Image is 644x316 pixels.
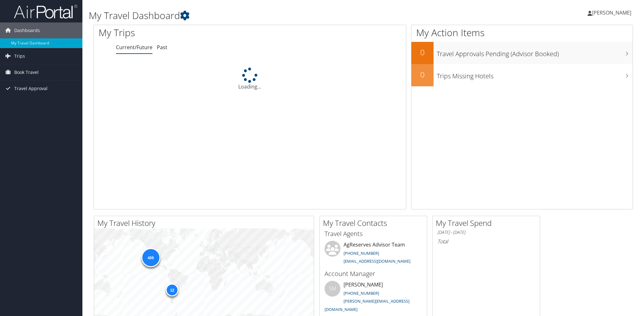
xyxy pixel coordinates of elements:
[325,298,409,312] a: [PERSON_NAME][EMAIL_ADDRESS][DOMAIN_NAME]
[14,64,39,80] span: Book Travel
[325,281,340,297] div: SM
[14,81,48,96] span: Travel Approval
[436,218,540,228] h2: My Travel Spend
[141,248,160,267] div: 406
[157,44,167,51] a: Past
[14,4,77,19] img: airportal-logo.png
[437,229,535,235] h6: [DATE] - [DATE]
[89,9,455,22] h1: My Travel Dashboard
[411,26,633,39] h1: My Action Items
[94,68,406,90] div: Loading...
[97,218,314,228] h2: My Travel History
[437,46,633,58] h3: Travel Approvals Pending (Advisor Booked)
[14,23,40,38] span: Dashboards
[588,3,638,22] a: [PERSON_NAME]
[321,281,425,315] li: [PERSON_NAME]
[344,250,379,256] a: [PHONE_NUMBER]
[411,42,633,64] a: 0Travel Approvals Pending (Advisor Booked)
[323,218,427,228] h2: My Travel Contacts
[321,241,425,267] li: AgReserves Advisor Team
[437,238,535,245] h6: Total
[344,258,410,264] a: [EMAIL_ADDRESS][DOMAIN_NAME]
[592,9,631,16] span: [PERSON_NAME]
[344,290,379,296] a: [PHONE_NUMBER]
[325,229,422,238] h3: Travel Agents
[325,269,422,278] h3: Account Manager
[116,44,152,51] a: Current/Future
[14,48,25,64] span: Trips
[166,284,178,296] div: 12
[437,69,633,81] h3: Trips Missing Hotels
[99,26,271,39] h1: My Trips
[411,69,434,80] h2: 0
[411,47,434,58] h2: 0
[411,64,633,86] a: 0Trips Missing Hotels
